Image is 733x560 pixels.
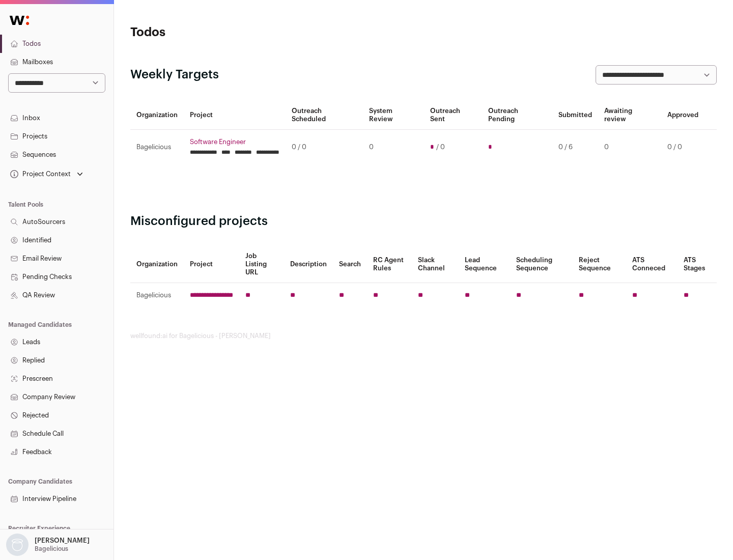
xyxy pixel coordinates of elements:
[333,246,367,283] th: Search
[130,332,717,340] footer: wellfound:ai for Bagelicious - [PERSON_NAME]
[661,130,704,165] td: 0 / 0
[35,545,68,553] p: Bagelicious
[459,246,510,283] th: Lead Sequence
[130,213,717,230] h2: Misconfigured projects
[626,246,677,283] th: ATS Conneced
[130,24,326,41] h1: Todos
[184,246,239,283] th: Project
[678,246,717,283] th: ATS Stages
[363,101,424,130] th: System Review
[482,101,552,130] th: Outreach Pending
[286,130,363,165] td: 0 / 0
[130,283,184,308] td: Bagelicious
[363,130,424,165] td: 0
[130,130,184,165] td: Bagelicious
[552,101,598,130] th: Submitted
[367,246,411,283] th: RC Agent Rules
[598,130,661,165] td: 0
[130,67,219,83] h2: Weekly Targets
[436,143,445,151] span: / 0
[661,101,704,130] th: Approved
[573,246,627,283] th: Reject Sequence
[239,246,284,283] th: Job Listing URL
[598,101,661,130] th: Awaiting review
[35,537,90,545] p: [PERSON_NAME]
[552,130,598,165] td: 0 / 6
[412,246,459,283] th: Slack Channel
[424,101,483,130] th: Outreach Sent
[284,246,333,283] th: Description
[510,246,573,283] th: Scheduling Sequence
[4,10,35,31] img: Wellfound
[184,101,286,130] th: Project
[8,170,71,178] div: Project Context
[6,534,29,556] img: nopic.png
[8,167,85,181] button: Open dropdown
[130,101,184,130] th: Organization
[130,246,184,283] th: Organization
[4,534,92,556] button: Open dropdown
[286,101,363,130] th: Outreach Scheduled
[190,138,279,146] a: Software Engineer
